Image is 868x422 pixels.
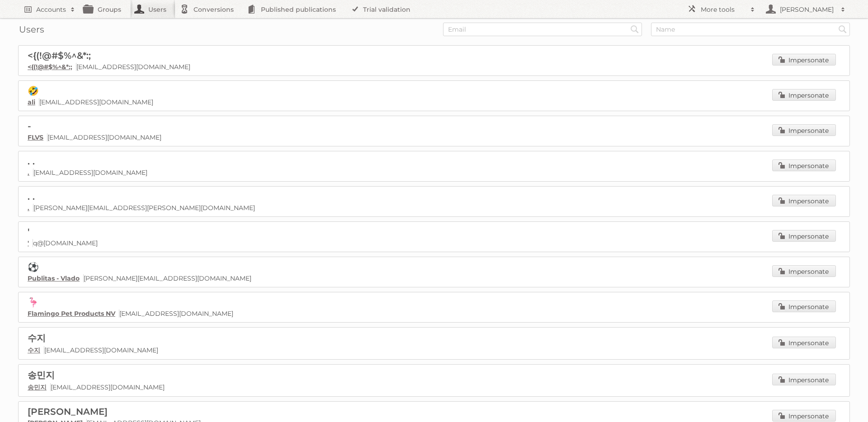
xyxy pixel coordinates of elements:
[772,159,836,171] a: Impersonate
[28,239,29,247] a: '
[443,23,642,36] input: Email
[772,374,836,385] a: Impersonate
[28,169,29,177] a: .
[28,98,35,106] a: ali
[28,133,43,141] a: FLVS
[28,226,29,237] span: '
[28,309,115,318] a: Flamingo Pet Products NV
[772,265,836,277] a: Impersonate
[28,85,39,96] span: 🤣
[28,333,46,343] span: 수지
[772,300,836,312] a: Impersonate
[28,346,40,354] a: 수지
[28,383,47,391] a: 송민지
[28,274,80,282] a: Publitas - Vlado
[778,5,836,14] h2: [PERSON_NAME]
[28,239,840,247] p: q@[DOMAIN_NAME]
[28,204,840,212] p: [PERSON_NAME][EMAIL_ADDRESS][PERSON_NAME][DOMAIN_NAME]
[701,5,746,14] h2: More tools
[36,5,66,14] h2: Accounts
[28,383,840,392] p: [EMAIL_ADDRESS][DOMAIN_NAME]
[28,156,35,167] span: . .
[28,121,31,131] span: -
[28,297,39,308] span: 🦩
[772,124,836,136] a: Impersonate
[28,204,29,212] a: .
[772,195,836,206] a: Impersonate
[28,98,840,106] p: [EMAIL_ADDRESS][DOMAIN_NAME]
[772,230,836,242] a: Impersonate
[28,406,108,417] span: [PERSON_NAME]
[628,23,642,36] input: Search
[772,89,836,101] a: Impersonate
[772,54,836,66] a: Impersonate
[28,133,840,141] p: [EMAIL_ADDRESS][DOMAIN_NAME]
[28,50,91,61] span: <{(!@#$%^&*:;
[772,410,836,422] a: Impersonate
[772,337,836,348] a: Impersonate
[28,370,55,380] span: 송민지
[28,274,840,282] p: [PERSON_NAME][EMAIL_ADDRESS][DOMAIN_NAME]
[28,309,840,318] p: [EMAIL_ADDRESS][DOMAIN_NAME]
[836,23,849,36] input: Search
[28,169,840,177] p: [EMAIL_ADDRESS][DOMAIN_NAME]
[28,63,72,71] a: <{(!@#$%^&*:;
[28,63,840,71] p: [EMAIL_ADDRESS][DOMAIN_NAME]
[651,23,850,36] input: Name
[28,191,35,202] span: . .
[28,262,39,272] span: ⚽
[28,346,840,355] p: [EMAIL_ADDRESS][DOMAIN_NAME]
